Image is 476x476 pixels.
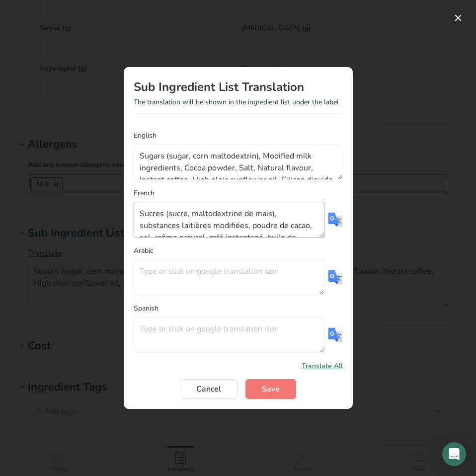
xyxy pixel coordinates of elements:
[328,212,343,227] img: Use Google translation
[134,97,343,107] p: The translation will be shown in the ingredient list under the label
[134,245,343,256] label: Arabic
[180,379,238,399] button: Cancel
[245,379,296,399] button: Save
[134,130,343,141] label: English
[196,383,221,395] span: Cancel
[328,270,343,285] img: Use Google translation
[134,188,343,198] label: French
[134,303,343,314] label: Spanish
[442,442,466,466] div: Open Intercom Messenger
[134,81,343,93] h1: Sub Ingredient List Translation
[262,383,280,395] span: Save
[302,361,343,371] span: Translate All
[328,327,343,342] img: Use Google translation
